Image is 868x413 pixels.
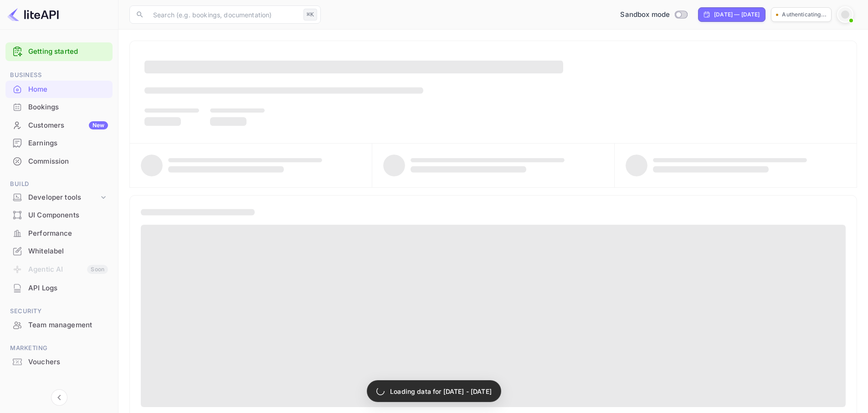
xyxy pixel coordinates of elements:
[28,210,108,221] div: UI Components
[5,153,113,170] a: Commission
[5,42,113,61] div: Getting started
[5,279,113,296] a: API Logs
[5,70,113,80] span: Business
[782,10,827,19] p: Authenticating...
[28,246,108,257] div: Whitelabel
[5,81,113,98] div: Home
[28,84,108,95] div: Home
[28,120,108,131] div: Customers
[5,98,113,116] div: Bookings
[5,117,113,134] div: CustomersNew
[5,179,113,189] span: Build
[5,353,113,371] div: Vouchers
[28,138,108,149] div: Earnings
[28,46,108,57] a: Getting started
[5,117,113,134] a: CustomersNew
[28,192,99,203] div: Developer tools
[616,10,691,20] div: Switch to Production mode
[28,156,108,167] div: Commission
[28,228,108,239] div: Performance
[698,7,765,22] div: Click to change the date range period
[5,98,113,115] a: Bookings
[28,357,108,367] div: Vouchers
[5,243,113,260] div: Whitelabel
[5,279,113,297] div: API Logs
[5,134,113,151] a: Earnings
[5,190,113,206] div: Developer tools
[28,283,108,294] div: API Logs
[5,306,113,316] span: Security
[5,81,113,98] a: Home
[5,316,113,334] div: Team management
[5,206,113,224] div: UI Components
[7,7,59,22] img: LiteAPI logo
[89,121,108,129] div: New
[5,343,113,353] span: Marketing
[51,389,67,406] button: Collapse navigation
[28,320,108,330] div: Team management
[390,387,492,396] p: Loading data for [DATE] - [DATE]
[5,206,113,223] a: UI Components
[5,225,113,242] a: Performance
[5,353,113,370] a: Vouchers
[714,10,760,19] div: [DATE] — [DATE]
[620,10,670,20] span: Sandbox mode
[5,316,113,333] a: Team management
[28,102,108,113] div: Bookings
[5,225,113,243] div: Performance
[5,153,113,170] div: Commission
[303,9,317,21] div: ⌘K
[5,243,113,259] a: Whitelabel
[148,5,300,24] input: Search (e.g. bookings, documentation)
[5,134,113,152] div: Earnings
